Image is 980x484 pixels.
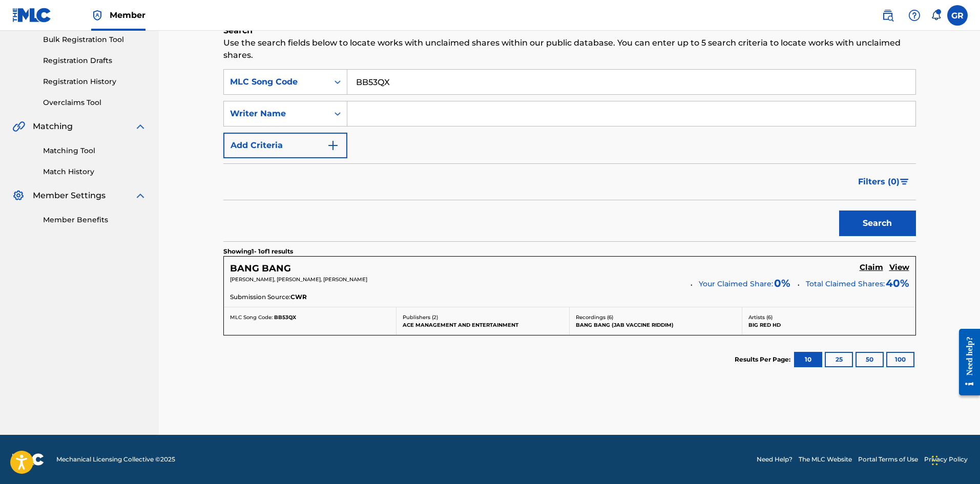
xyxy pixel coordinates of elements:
img: 9d2ae6d4665cec9f34b9.svg [327,139,339,152]
span: Member Settings [33,190,106,202]
a: Registration Drafts [43,55,147,66]
button: 25 [825,352,853,367]
a: Need Help? [757,455,793,464]
h5: Claim [860,263,883,272]
a: Match History [43,166,147,177]
form: Search Form [223,69,916,241]
img: MLC Logo [12,8,52,23]
img: Top Rightsholder [91,9,103,22]
a: Portal Terms of Use [858,455,918,464]
p: BIG RED HD [748,321,909,329]
span: Matching [33,120,73,133]
span: Your Claimed Share: [699,279,773,289]
button: Search [839,211,916,236]
img: Matching [12,120,25,133]
div: Notifications [931,10,941,20]
img: Member Settings [12,190,25,202]
h6: Search [223,25,916,37]
div: Writer Name [230,108,322,120]
span: MLC Song Code: [230,314,273,321]
button: Add Criteria [223,133,347,158]
a: Registration History [43,76,147,87]
iframe: Chat Widget [929,435,980,484]
img: help [908,9,921,22]
img: expand [134,120,147,133]
div: User Menu [947,5,968,26]
span: Filters ( 0 ) [858,176,900,188]
h5: View [889,263,909,272]
div: MLC Song Code [230,76,322,88]
span: 40 % [886,276,909,291]
span: [PERSON_NAME], [PERSON_NAME], [PERSON_NAME] [230,276,367,283]
p: Artists ( 6 ) [748,313,909,321]
img: logo [12,453,44,466]
button: Filters (0) [852,169,916,195]
p: Results Per Page: [735,355,793,364]
a: Public Search [878,5,898,26]
a: Overclaims Tool [43,97,147,108]
button: 10 [794,352,822,367]
img: search [882,9,894,22]
button: 100 [886,352,914,367]
p: Recordings ( 6 ) [576,313,736,321]
p: Use the search fields below to locate works with unclaimed shares within our public database. You... [223,37,916,61]
a: The MLC Website [799,455,852,464]
a: Bulk Registration Tool [43,34,147,45]
p: Showing 1 - 1 of 1 results [223,247,293,256]
a: Matching Tool [43,145,147,156]
a: Privacy Policy [924,455,968,464]
span: Submission Source: [230,292,290,302]
a: View [889,263,909,274]
p: Publishers ( 2 ) [403,313,563,321]
img: expand [134,190,147,202]
button: 50 [856,352,884,367]
p: BANG BANG (JAB VACCINE RIDDIM) [576,321,736,329]
iframe: Resource Center [951,321,980,404]
span: 0 % [774,276,790,291]
p: ACE MANAGEMENT AND ENTERTAINMENT [403,321,563,329]
h5: BANG BANG [230,263,291,275]
div: Help [904,5,925,26]
a: Member Benefits [43,215,147,225]
div: Drag [932,445,938,476]
span: Total Claimed Shares: [806,279,885,288]
span: CWR [290,292,307,302]
span: BB53QX [274,314,296,321]
span: Mechanical Licensing Collective © 2025 [56,455,175,464]
img: filter [900,179,909,185]
span: Member [110,9,145,21]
